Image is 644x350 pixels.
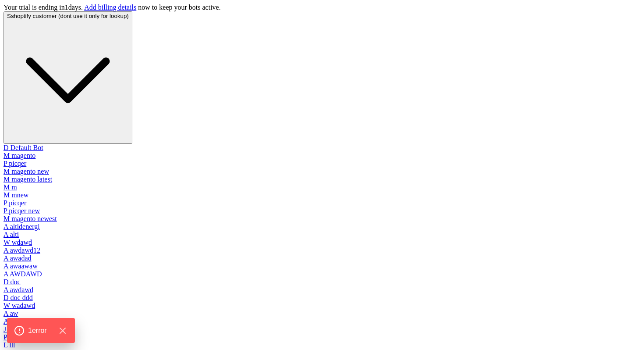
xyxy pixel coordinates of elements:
[4,341,7,349] span: L
[4,333,640,341] div: picqer lasted
[4,239,640,246] div: wdawd
[4,207,7,214] span: P
[4,191,640,199] div: mnew
[4,160,640,168] div: picqer
[4,152,10,159] span: M
[4,254,8,262] span: A
[4,207,640,215] div: picqer new
[4,325,640,333] div: jjj
[4,318,8,325] span: A
[11,13,129,19] span: shoptify customer (dont use it only for lookup)
[4,302,10,309] span: W
[4,11,132,144] button: Sshoptify customer (dont use it only for lookup)
[4,294,9,301] span: D
[4,175,640,183] div: magento latest
[4,270,640,278] div: AWDAWD
[4,215,640,223] div: magento newest
[4,278,640,286] div: doc
[4,333,7,341] span: P
[4,160,7,167] span: P
[4,191,10,199] span: M
[4,152,640,160] div: magento
[4,286,640,294] div: awdawd
[4,278,9,286] span: D
[4,262,640,270] div: awaawaw
[4,239,10,246] span: W
[4,168,10,175] span: M
[4,318,640,325] div: adawd
[4,262,8,270] span: A
[7,13,11,19] span: S
[4,223,8,230] span: A
[4,215,10,222] span: M
[4,310,8,317] span: A
[4,183,10,191] span: M
[4,302,640,310] div: wadawd
[4,254,640,262] div: awadad
[4,199,640,207] div: picqer
[4,310,640,318] div: aw
[4,294,640,302] div: doc ddd
[4,341,640,349] div: lll
[4,144,9,151] span: D
[4,286,8,293] span: A
[4,175,10,183] span: M
[4,223,640,231] div: altidenergi
[4,246,8,254] span: A
[4,199,7,207] span: P
[4,270,8,278] span: A
[4,183,640,191] div: m
[4,231,8,238] span: A
[4,325,6,333] span: J
[4,144,640,152] div: Default Bot
[4,246,640,254] div: awdawd12
[4,231,640,239] div: alti
[4,168,640,175] div: magento new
